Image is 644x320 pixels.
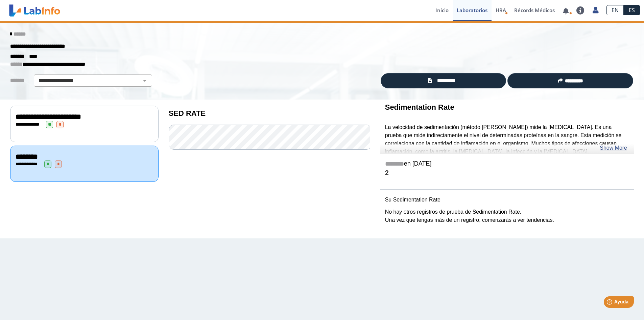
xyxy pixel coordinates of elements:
p: La velocidad de sedimentación (método [PERSON_NAME]) mide la [MEDICAL_DATA]. Es una prueba que mi... [385,123,629,156]
a: Show More [600,144,627,152]
a: EN [606,5,624,15]
a: ES [624,5,640,15]
h5: en [DATE] [385,160,629,168]
span: HRA [496,7,506,14]
p: No hay otros registros de prueba de Sedimentation Rate. Una vez que tengas más de un registro, co... [385,208,629,224]
h4: 2 [385,169,629,177]
b: SED RATE [169,109,206,118]
b: Sedimentation Rate [385,103,454,111]
p: Su Sedimentation Rate [385,196,629,204]
iframe: Help widget launcher [584,294,637,313]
